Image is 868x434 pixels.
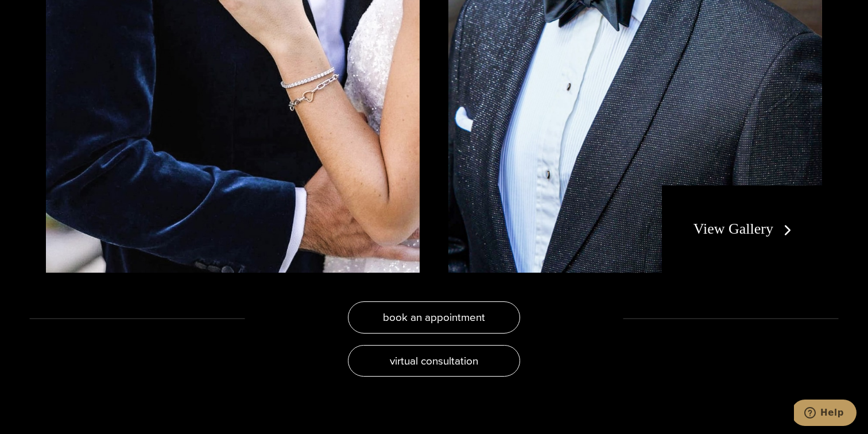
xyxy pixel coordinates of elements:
[794,400,857,428] iframe: Opens a widget where you can chat to one of our agents
[348,301,520,334] a: book an appointment
[383,309,485,325] span: book an appointment
[348,345,520,377] a: virtual consultation
[693,220,796,237] a: View Gallery
[390,352,478,369] span: virtual consultation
